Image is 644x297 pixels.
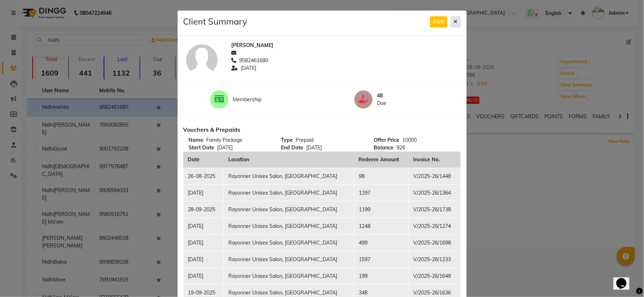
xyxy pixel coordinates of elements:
span: Prepaid [296,137,314,143]
td: V/2025-26/1738 [409,201,461,218]
span: Family Package [207,137,243,143]
td: 1597 [354,251,409,268]
span: Offer Price [374,136,399,144]
span: 48 [377,92,434,99]
span: Balance [374,144,394,152]
td: 1199 [354,201,409,218]
td: Rayonner Unisex Salon, [GEOGRAPHIC_DATA] [224,234,354,251]
td: V/2025-26/1448 [409,168,461,184]
span: Name [189,136,204,144]
span: [PERSON_NAME] [231,42,273,49]
iframe: chat widget [614,268,637,290]
td: V/2025-26/1698 [409,234,461,251]
td: 199 [354,268,409,284]
td: 98 [354,168,409,184]
span: 9582461680 [239,57,268,64]
td: 26-08-2025 [183,168,224,184]
td: [DATE] [183,234,224,251]
td: V/2025-26/1364 [409,184,461,201]
span: Type [281,136,293,144]
td: Rayonner Unisex Salon, [GEOGRAPHIC_DATA] [224,218,354,234]
th: Location [224,152,354,168]
button: Print [430,16,448,27]
span: [DATE] [217,144,233,151]
td: Rayonner Unisex Salon, [GEOGRAPHIC_DATA] [224,168,354,184]
th: Date [183,152,224,168]
span: 10000 [402,137,417,143]
span: 926 [396,144,405,151]
td: [DATE] [183,184,224,201]
td: [DATE] [183,268,224,284]
td: V/2025-26/1274 [409,218,461,234]
td: Rayonner Unisex Salon, [GEOGRAPHIC_DATA] [224,184,354,201]
span: Due [377,99,434,107]
td: [DATE] [183,251,224,268]
td: Rayonner Unisex Salon, [GEOGRAPHIC_DATA] [224,268,354,284]
td: 1297 [354,184,409,201]
td: V/2025-26/1648 [409,268,461,284]
th: Redeem Amount [354,152,409,168]
td: Rayonner Unisex Salon, [GEOGRAPHIC_DATA] [224,201,354,218]
td: 1248 [354,218,409,234]
h4: Client Summary [183,16,248,27]
h6: Vouchers & Prepaids [183,126,461,133]
span: [DATE] [241,64,256,72]
th: Invoice No. [409,152,461,168]
td: [DATE] [183,218,224,234]
span: [DATE] [307,144,322,151]
span: Start Date [189,144,215,152]
td: Rayonner Unisex Salon, [GEOGRAPHIC_DATA] [224,251,354,268]
td: V/2025-26/1233 [409,251,461,268]
td: 499 [354,234,409,251]
span: Membership [233,96,290,103]
td: 28-09-2025 [183,201,224,218]
span: End Date [281,144,304,152]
